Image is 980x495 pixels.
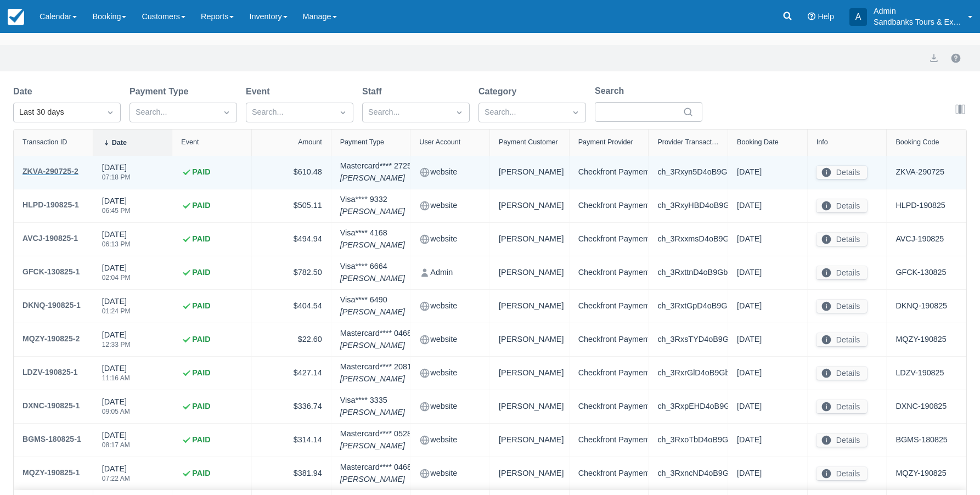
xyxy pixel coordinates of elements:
[816,467,867,480] button: Details
[102,174,131,181] div: 07:18 PM
[192,267,210,279] strong: PAID
[8,9,24,25] img: checkfront-main-nav-mini-logo.png
[22,332,80,345] div: MQZY-190825-2
[102,475,130,482] div: 07:22 AM
[895,468,946,480] a: MQZY-190825
[22,466,80,481] a: MQZY-190825-1
[578,299,640,314] div: Checkfront Payments
[298,138,322,146] div: Amount
[22,232,78,247] a: AVCJ-190825-1
[192,334,210,346] strong: PAID
[261,432,322,448] div: $314.14
[419,138,460,146] div: User Account
[105,107,116,118] span: Dropdown icon
[419,399,481,414] div: website
[419,232,481,247] div: website
[895,434,947,446] a: BGMS-180825
[816,233,867,246] button: Details
[102,274,131,281] div: 02:04 PM
[818,12,834,21] span: Help
[595,85,628,98] label: Search
[816,333,867,346] button: Details
[578,399,640,414] div: Checkfront Payments
[261,332,322,347] div: $22.60
[578,365,640,381] div: Checkfront Payments
[499,466,560,481] div: [PERSON_NAME]
[570,107,581,118] span: Dropdown icon
[927,52,940,65] button: export
[419,365,481,381] div: website
[22,399,80,414] a: DXNC-190825-1
[816,138,828,146] div: Info
[419,198,481,213] div: website
[340,239,405,251] em: [PERSON_NAME]
[895,166,944,178] a: ZKVA-290725
[192,200,210,212] strong: PAID
[578,265,640,280] div: Checkfront Payments
[419,299,481,314] div: website
[340,328,412,351] div: Mastercard **** 0468
[340,440,412,452] em: [PERSON_NAME]
[19,106,95,119] div: Last 30 days
[261,399,322,414] div: $336.74
[895,300,947,312] a: DKNQ-190825
[578,332,640,347] div: Checkfront Payments
[22,332,80,347] a: MQZY-190825-2
[102,430,130,455] div: [DATE]
[102,262,131,288] div: [DATE]
[102,375,130,381] div: 11:16 AM
[22,198,79,211] div: HLPD-190825-1
[737,165,798,180] div: [DATE]
[22,265,80,280] a: GFCK-130825-1
[499,299,560,314] div: [PERSON_NAME]
[816,300,867,313] button: Details
[22,165,78,178] div: ZKVA-290725-2
[102,396,130,421] div: [DATE]
[816,434,867,447] button: Details
[261,232,322,247] div: $494.94
[13,85,37,98] label: Date
[22,399,80,412] div: DXNC-190825-1
[499,365,560,381] div: [PERSON_NAME]
[340,138,384,146] div: Payment Type
[808,13,815,20] i: Help
[102,195,131,221] div: [DATE]
[22,265,80,278] div: GFCK-130825-1
[657,332,719,347] div: ch_3RxsTYD4oB9Gbrmp1auSWtLM
[261,265,322,280] div: $782.50
[102,162,131,187] div: [DATE]
[816,199,867,212] button: Details
[419,466,481,481] div: website
[578,432,640,448] div: Checkfront Payments
[578,138,633,146] div: Payment Provider
[192,367,210,379] strong: PAID
[419,432,481,448] div: website
[261,466,322,481] div: $381.94
[657,198,719,213] div: ch_3RxyHBD4oB9Gbrmp04NJtyhj
[340,361,412,385] div: Mastercard **** 2081
[192,166,210,178] strong: PAID
[22,138,67,146] div: Transaction ID
[102,442,130,448] div: 08:17 AM
[337,107,348,118] span: Dropdown icon
[737,232,798,247] div: [DATE]
[261,299,322,314] div: $404.54
[102,207,131,214] div: 06:45 PM
[657,232,719,247] div: ch_3RxxmsD4oB9Gbrmp1amc3dWH
[340,273,405,285] em: [PERSON_NAME]
[22,365,78,379] div: LDZV-190825-1
[102,329,131,355] div: [DATE]
[192,434,210,446] strong: PAID
[737,332,798,347] div: [DATE]
[340,340,412,352] em: [PERSON_NAME]
[499,399,560,414] div: [PERSON_NAME]
[340,306,405,318] em: [PERSON_NAME]
[340,428,412,452] div: Mastercard **** 0528
[737,365,798,381] div: [DATE]
[102,296,131,321] div: [DATE]
[895,367,944,379] a: LDZV-190825
[102,341,131,348] div: 12:33 PM
[261,365,322,381] div: $427.14
[112,139,127,147] div: Date
[737,399,798,414] div: [DATE]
